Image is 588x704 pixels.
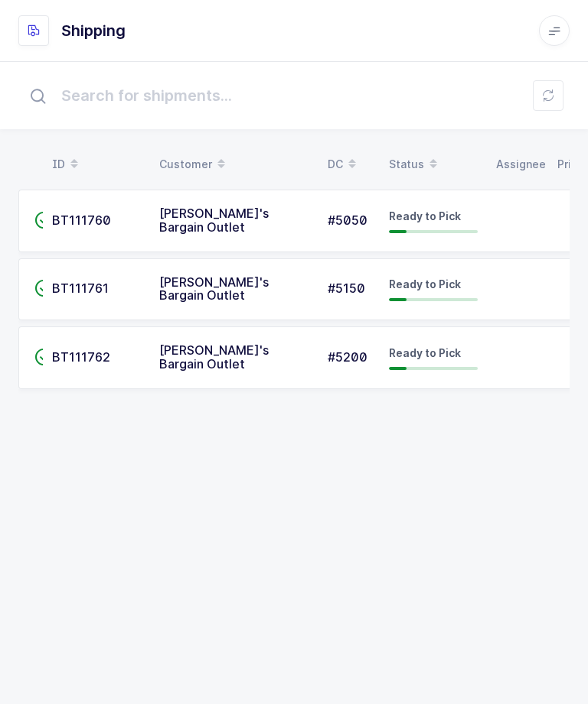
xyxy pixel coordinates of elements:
[52,281,109,296] span: BT111761
[34,281,53,296] span: 
[159,151,309,177] div: Customer
[18,71,570,120] input: Search for shipments...
[159,342,269,371] span: [PERSON_NAME]'s Bargain Outlet
[328,349,367,365] span: #5200
[328,151,371,177] div: DC
[496,151,539,177] div: Assignee
[52,212,111,228] span: BT111760
[389,151,478,177] div: Status
[328,212,367,228] span: #5050
[52,151,141,177] div: ID
[389,209,461,222] span: Ready to Pick
[34,349,53,365] span: 
[34,212,53,228] span: 
[52,349,110,365] span: BT111762
[159,274,269,303] span: [PERSON_NAME]'s Bargain Outlet
[328,281,365,296] span: #5150
[389,346,461,359] span: Ready to Pick
[389,277,461,290] span: Ready to Pick
[61,18,126,43] h1: Shipping
[159,206,269,235] span: [PERSON_NAME]'s Bargain Outlet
